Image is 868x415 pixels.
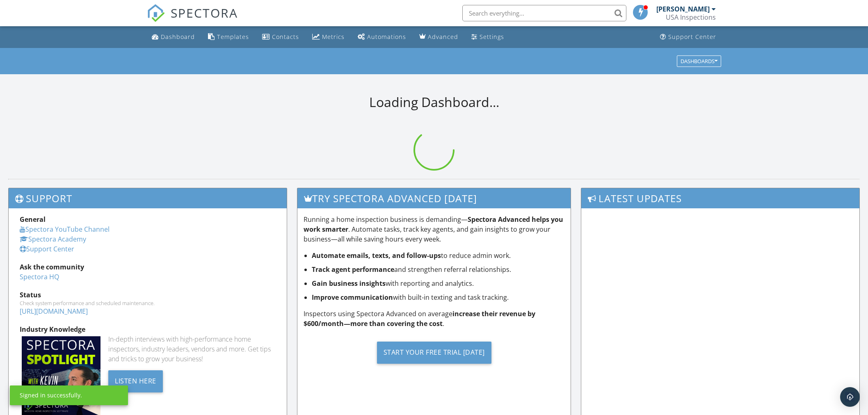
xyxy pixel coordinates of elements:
[147,11,238,28] a: SPECTORA
[304,309,535,328] strong: increase their revenue by $600/month—more than covering the cost
[468,30,507,45] a: Settings
[367,33,406,41] div: Automations
[312,265,394,274] strong: Track agent performance
[20,290,276,300] div: Status
[272,33,299,41] div: Contacts
[312,292,564,302] li: with built-in texting and task tracking.
[312,265,564,274] li: and strengthen referral relationships.
[20,244,74,253] a: Support Center
[20,391,82,399] div: Signed in successfully.
[20,262,276,272] div: Ask the community
[657,30,720,45] a: Support Center
[304,214,564,244] p: Running a home inspection business is demanding— . Automate tasks, track key agents, and gain ins...
[681,58,717,64] div: Dashboards
[304,215,563,234] strong: Spectora Advanced helps you work smarter
[297,188,571,208] h3: Try spectora advanced [DATE]
[309,30,348,45] a: Metrics
[9,188,287,208] h3: Support
[312,293,393,302] strong: Improve communication
[581,188,859,208] h3: Latest Updates
[259,30,302,45] a: Contacts
[20,215,46,224] strong: General
[20,272,59,281] a: Spectora HQ
[304,309,564,328] p: Inspectors using Spectora Advanced on average .
[656,5,710,13] div: [PERSON_NAME]
[462,5,626,21] input: Search everything...
[312,251,441,260] strong: Automate emails, texts, and follow-ups
[312,278,564,288] li: with reporting and analytics.
[840,387,860,407] div: Open Intercom Messenger
[161,33,195,41] div: Dashboard
[428,33,458,41] div: Advanced
[416,30,461,45] a: Advanced
[20,307,88,316] a: [URL][DOMAIN_NAME]
[377,342,491,364] div: Start Your Free Trial [DATE]
[480,33,504,41] div: Settings
[666,13,716,21] div: USA Inspections
[20,225,110,234] a: Spectora YouTube Channel
[304,335,564,370] a: Start Your Free Trial [DATE]
[322,33,345,41] div: Metrics
[108,376,163,385] a: Listen Here
[108,370,163,392] div: Listen Here
[171,4,238,21] span: SPECTORA
[312,279,386,288] strong: Gain business insights
[108,334,276,364] div: In-depth interviews with high-performance home inspectors, industry leaders, vendors and more. Ge...
[217,33,249,41] div: Templates
[147,4,165,22] img: The Best Home Inspection Software - Spectora
[20,300,276,306] div: Check system performance and scheduled maintenance.
[354,30,409,45] a: Automations (Basic)
[312,251,564,260] li: to reduce admin work.
[205,30,252,45] a: Templates
[668,33,716,41] div: Support Center
[20,324,276,334] div: Industry Knowledge
[22,336,101,415] img: Spectoraspolightmain
[677,55,721,67] button: Dashboards
[20,235,86,244] a: Spectora Academy
[148,30,198,45] a: Dashboard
